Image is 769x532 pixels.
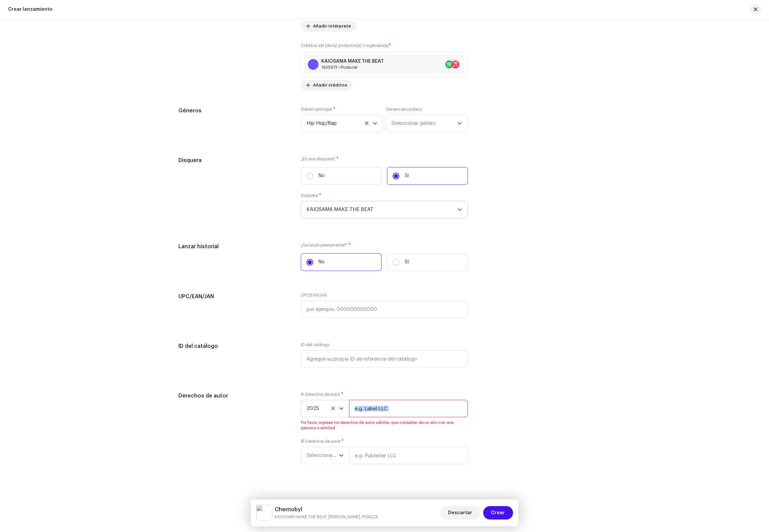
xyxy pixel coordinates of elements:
[307,447,339,464] span: Seleccionar año
[301,243,468,248] label: ¿Se lanzó previamente?*
[373,115,377,132] div: dropdown trigger
[301,420,468,431] span: Por favor, ingrese los derechos de autor válidos, que consisten de un año con una persona o entidad.
[313,78,347,92] span: Añadir créditos
[405,259,409,266] p: Sí
[301,44,389,48] small: Créditos del (de la) productor(a) o ingeniero(a)
[301,292,327,298] label: UPC/EAN/JAN
[179,342,290,350] h5: ID del catálogo
[179,392,290,400] h5: Derechos de autor
[349,400,468,417] input: e.g. Label LLC
[349,447,468,464] input: e.g. Publisher LLC
[179,292,290,301] h5: UPC/EAN/JAN
[179,156,290,164] h5: Disquera
[339,447,344,464] div: dropdown trigger
[301,80,352,91] button: Añadir créditos
[301,392,343,397] label: Ⓟ Derechos de autor
[301,301,468,318] input: por ejemplo: 000000000000
[307,115,373,132] span: Hip Hop/Rap
[483,506,513,520] button: Crear
[448,506,473,520] span: Descartar
[491,506,505,520] span: Crear
[301,439,344,444] label: © Derechos de autor
[440,506,481,520] button: Descartar
[307,201,457,218] span: KAIOSAMA MAKE THE BEAT
[457,115,462,132] div: dropdown trigger
[179,243,290,251] h5: Lanzar historial
[457,201,462,218] div: dropdown trigger
[321,59,384,64] div: KAIOSAMA MAKE THE BEAT
[301,21,356,32] button: Añadir intérprete
[339,400,344,417] div: dropdown trigger
[391,115,457,132] span: Seleccionar género
[301,156,468,162] label: ¿En una disquera?
[301,342,330,348] label: ID del catálogo
[319,259,325,266] p: No
[307,400,339,417] span: 2025
[301,350,468,368] input: Agregue su propia ID de referencia del catálogo
[301,193,321,198] label: Disquera
[275,514,379,520] small: Chernobyl
[405,172,409,179] p: Sí
[319,172,325,179] p: No
[301,107,335,112] label: Género principal
[321,65,384,70] div: Producer
[386,107,422,112] label: Género secundario
[313,19,351,33] span: Añadir intérprete
[256,505,272,521] img: f54eec21-3e5a-4d5a-b88e-70483aedc27f
[179,107,290,115] h5: Géneros
[275,506,379,514] h5: Chernobyl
